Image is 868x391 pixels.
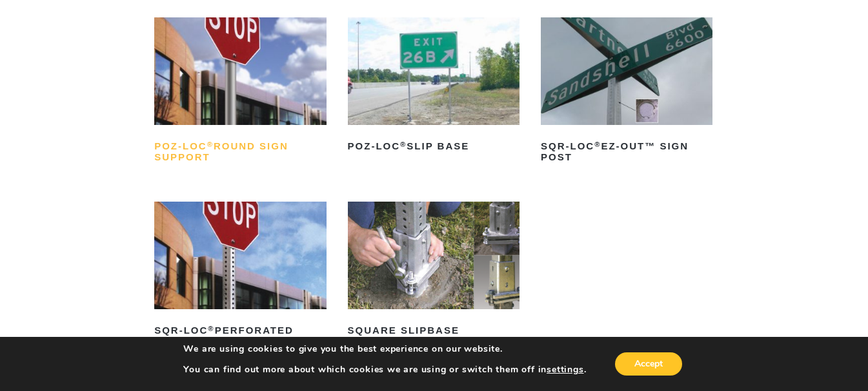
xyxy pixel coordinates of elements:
[348,17,520,157] a: POZ-LOC®Slip Base
[183,364,586,376] p: You can find out more about which cookies we are using or switch them off in .
[348,137,520,157] h2: POZ-LOC Slip Base
[594,140,601,148] sup: ®
[154,321,326,352] h2: SQR-LOC Perforated Traffic Sign Post
[208,325,214,332] sup: ®
[615,352,682,376] button: Accept
[207,140,214,148] sup: ®
[154,137,326,167] h2: POZ-LOC Round Sign Support
[183,343,586,355] p: We are using cookies to give you the best experience on our website.
[541,137,712,167] h2: SQR-LOC EZ-Out™ Sign Post
[154,17,326,167] a: POZ-LOC®Round Sign Support
[154,202,326,352] a: SQR-LOC®Perforated Traffic Sign Post
[348,202,520,352] a: Square Slipbase Breakaway System
[400,140,407,148] sup: ®
[547,364,583,376] button: settings
[541,17,712,167] a: SQR-LOC®EZ-Out™ Sign Post
[348,321,520,352] h2: Square Slipbase Breakaway System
